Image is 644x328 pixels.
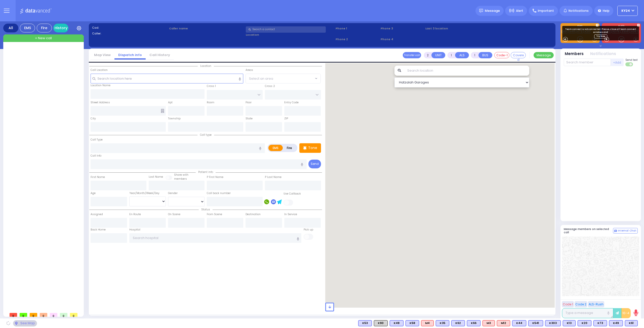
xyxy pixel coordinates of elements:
[545,320,561,326] div: K303
[168,117,181,121] label: Township
[625,62,633,67] label: Turn off text
[613,228,638,233] button: Internal Chat
[91,138,103,142] label: Call Type
[562,301,574,307] button: Code 1
[590,51,616,57] button: Notifications
[246,33,334,37] label: Location
[609,320,623,326] div: BLS
[467,320,480,326] div: K66
[265,175,281,179] label: P Last Name
[569,9,589,13] span: Notifications
[593,320,607,326] div: K73
[92,31,167,36] label: Caller:
[196,170,216,174] span: Patient info
[284,117,288,121] label: ZIP
[249,76,273,81] span: Select an area
[528,320,543,326] div: BLS
[336,37,379,41] span: Phone 2
[265,84,275,88] label: Cross 2
[197,133,214,137] span: Call type
[207,191,231,195] label: Call back number
[3,24,18,32] div: All
[246,212,261,216] label: Destination
[207,84,216,88] label: Cross 1
[478,52,492,58] button: BUS
[91,212,103,216] label: Assigned
[467,320,480,326] div: BLS
[482,320,495,326] div: M3
[404,66,530,76] input: Search location
[594,34,607,38] a: Try Now
[169,26,244,31] label: Caller name
[50,313,57,317] span: 0
[358,320,372,326] div: K53
[207,101,214,105] label: Room
[146,53,174,57] a: Call History
[90,53,114,57] a: Map View
[168,191,178,195] label: Gender
[564,227,613,234] h5: Message members on selected call
[284,192,301,196] label: Use Callback
[425,26,489,31] label: Last 3 location
[390,320,404,326] div: BLS
[578,320,591,326] div: BLS
[91,175,105,179] label: First Name
[563,320,576,326] div: BLS
[10,313,17,317] span: 0
[602,25,641,28] label: KJFD
[308,145,317,151] p: Tone
[129,191,166,195] div: Year/Month/Week/Day
[614,230,617,232] img: comment-alt.png
[168,212,180,216] label: On Scene
[578,320,591,326] div: K20
[528,320,543,326] div: K541
[621,9,630,13] span: KY24
[403,52,421,58] button: Transfer call
[564,59,611,66] input: Search member
[199,208,213,211] span: Status
[625,58,638,62] span: Send text
[91,191,96,195] label: Age
[30,313,37,317] span: 0
[129,228,140,232] label: Hospital
[431,52,445,58] button: UNIT
[511,52,526,58] button: Covered
[91,117,96,121] label: City
[421,320,434,326] div: M4
[538,9,554,13] span: Important
[593,320,607,326] div: BLS
[512,320,526,326] div: BLS
[283,145,297,151] label: Fire
[70,313,77,317] span: 0
[60,313,67,317] span: 0
[560,25,600,28] label: EMS
[406,320,419,326] div: BLS
[114,53,146,57] a: Dispatch info
[494,52,509,58] button: Code-1
[91,101,110,105] label: Street Address
[246,68,253,72] label: Areas
[406,320,419,326] div: K58
[92,26,167,30] label: Cad:
[374,320,388,326] div: K90
[497,320,510,326] div: ALS
[455,52,469,58] button: ALS
[390,320,404,326] div: K48
[565,51,584,57] button: Members
[436,320,449,326] div: BLS
[625,320,638,326] div: K61
[129,233,302,243] input: Search hospital
[512,320,526,326] div: K44
[609,320,623,326] div: K49
[129,212,141,216] label: En Route
[451,320,465,326] div: BLS
[308,160,321,168] button: Send
[485,8,500,13] span: Message
[246,26,326,33] input: Search a contact
[198,64,214,68] span: Location
[516,9,523,13] span: Alert
[588,301,604,307] button: ALS-Rush
[479,9,483,13] img: message.svg
[421,320,434,326] div: ALS
[91,74,244,83] input: Search location here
